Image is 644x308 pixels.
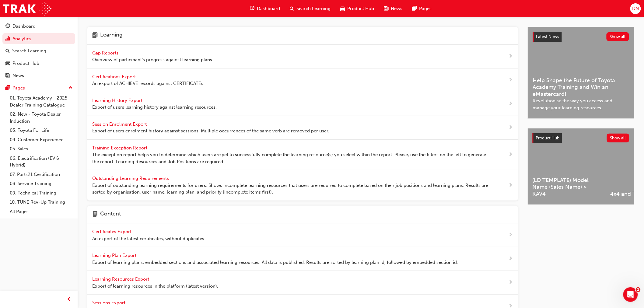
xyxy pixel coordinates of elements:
[533,32,629,42] a: Latest NewsShow all
[7,198,75,207] a: 10. TUNE Rev-Up Training
[2,70,75,81] a: News
[509,53,513,60] span: next-icon
[408,2,437,15] a: pages-iconPages
[87,92,518,116] a: Learning History Export Export of users learning history against learning resources.next-icon
[285,2,336,15] a: search-iconSearch Learning
[7,110,75,126] a: 02. New - Toyota Dealer Induction
[92,50,120,56] span: Gap Reports
[536,135,560,141] span: Product Hub
[379,2,408,15] a: news-iconNews
[607,134,630,142] button: Show all
[92,121,148,127] span: Session Enrolment Export
[245,2,285,15] a: guage-iconDashboard
[348,5,374,12] span: Product Hub
[92,235,205,242] span: An export of the latest certificates, without duplicates.
[92,56,213,63] span: Overview of participant's progress against learning plans.
[509,231,513,239] span: next-icon
[3,2,51,16] img: Trak
[92,151,489,165] span: The exception report helps you to determine which users are yet to successfully complete the lear...
[2,82,75,94] button: Pages
[92,300,127,306] span: Sessions Export
[533,97,629,111] span: Revolutionise the way you access and manage your learning resources.
[7,207,75,216] a: All Pages
[7,170,75,179] a: 07. Parts21 Certification
[509,255,513,263] span: next-icon
[67,296,72,303] span: prev-icon
[87,140,518,170] a: Training Exception Report The exception report helps you to determine which users are yet to succ...
[7,93,75,110] a: 01. Toyota Academy - 2025 Dealer Training Catalogue
[5,86,10,91] span: pages-icon
[12,47,46,54] div: Search Learning
[12,23,36,30] div: Dashboard
[2,33,75,44] a: Analytics
[632,5,639,12] span: DN
[607,32,629,41] button: Show all
[250,5,255,12] span: guage-icon
[87,68,518,92] a: Certifications Export An export of ACHIEVE records against CERTIFICATEs.next-icon
[92,211,98,219] span: page-icon
[92,74,137,79] span: Certifications Export
[100,32,123,40] h4: Learning
[297,5,331,12] span: Search Learning
[509,76,513,84] span: next-icon
[2,19,75,82] button: DashboardAnalyticsSearch LearningProduct HubNews
[92,145,149,151] span: Training Exception Report
[92,229,133,234] span: Certificates Export
[12,60,39,67] div: Product Hub
[509,100,513,108] span: next-icon
[290,5,294,12] span: search-icon
[92,176,170,181] span: Outstanding Learning Requirements
[5,24,10,29] span: guage-icon
[92,283,218,290] span: Export of learning resources in the platform (latest version).
[257,5,280,12] span: Dashboard
[336,2,379,15] a: car-iconProduct Hub
[412,5,417,12] span: pages-icon
[419,5,432,12] span: Pages
[2,21,75,32] a: Dashboard
[528,128,605,205] a: (LD TEMPLATE) Model Name (Sales Name) > RAV4
[2,58,75,69] a: Product Hub
[5,36,10,42] span: chart-icon
[533,133,629,143] a: Product HubShow all
[92,32,98,40] span: learning-icon
[536,34,559,39] span: Latest News
[92,128,329,135] span: Export of users enrolment history against sessions. Multiple occurrences of the same verb are rem...
[7,179,75,188] a: 08. Service Training
[509,151,513,159] span: next-icon
[391,5,403,12] span: News
[509,279,513,286] span: next-icon
[87,223,518,247] a: Certificates Export An export of the latest certificates, without duplicates.next-icon
[87,170,518,201] a: Outstanding Learning Requirements Export of outstanding learning requirements for users. Shows in...
[384,5,389,12] span: news-icon
[100,211,121,219] h4: Content
[630,3,641,14] button: DN
[68,84,73,92] span: up-icon
[92,253,138,258] span: Learning Plan Export
[12,85,25,92] div: Pages
[87,271,518,295] a: Learning Resources Export Export of learning resources in the platform (latest version).next-icon
[636,287,641,292] span: 2
[12,72,24,79] div: News
[5,73,10,79] span: news-icon
[92,182,489,196] span: Export of outstanding learning requirements for users. Shows incomplete learning resources that u...
[92,259,458,266] span: Export of learning plans, embedded sections and associated learning resources. All data is publis...
[87,116,518,140] a: Session Enrolment Export Export of users enrolment history against sessions. Multiple occurrences...
[341,5,345,12] span: car-icon
[528,27,634,119] a: Latest NewsShow allHelp Shape the Future of Toyota Academy Training and Win an eMastercard!Revolu...
[509,124,513,131] span: next-icon
[92,104,217,111] span: Export of users learning history against learning resources.
[533,177,600,198] span: (LD TEMPLATE) Model Name (Sales Name) > RAV4
[92,276,150,282] span: Learning Resources Export
[5,61,10,66] span: car-icon
[623,287,638,302] iframe: Intercom live chat
[92,98,144,103] span: Learning History Export
[92,80,205,87] span: An export of ACHIEVE records against CERTIFICATEs.
[2,45,75,57] a: Search Learning
[5,48,10,54] span: search-icon
[7,126,75,135] a: 03. Toyota For Life
[7,135,75,145] a: 04. Customer Experience
[7,154,75,170] a: 06. Electrification (EV & Hybrid)
[87,45,518,68] a: Gap Reports Overview of participant's progress against learning plans.next-icon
